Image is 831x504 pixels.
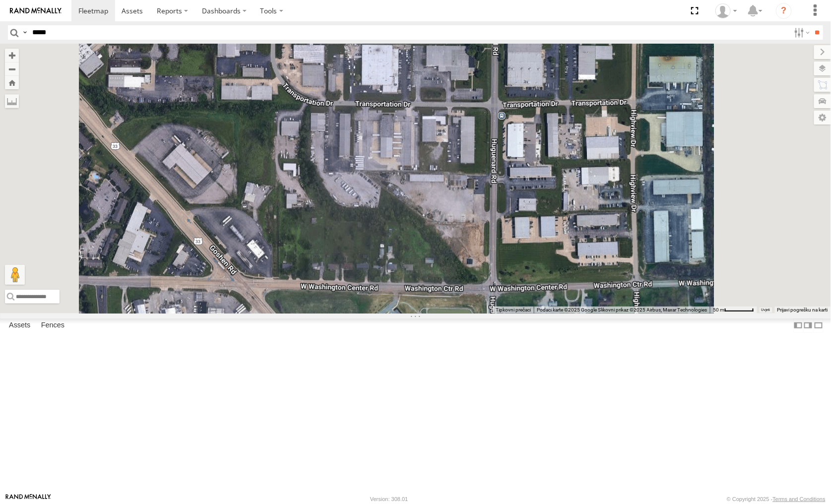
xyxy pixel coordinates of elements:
[773,496,826,502] a: Terms and Conditions
[370,496,408,502] div: Version: 308.01
[4,319,35,333] label: Assets
[776,3,792,19] i: ?
[5,49,19,62] button: Zoom in
[793,318,803,333] label: Dock Summary Table to the Left
[727,496,826,502] div: © Copyright 2025 -
[5,94,19,108] label: Measure
[10,7,62,14] img: rand-logo.svg
[5,62,19,76] button: Zoom out
[5,265,25,285] button: Povucite Pegmana na kartu da biste otvorili Street View
[777,307,828,313] a: Prijavi pogrešku na karti
[814,318,824,333] label: Hide Summary Table
[790,25,812,40] label: Search Filter Options
[5,76,19,89] button: Zoom Home
[36,319,69,333] label: Fences
[762,308,770,312] a: Uvjeti (otvara se u novoj kartici)
[710,307,757,314] button: Mjerilo karte: 50 m naprema 56 piksela
[713,307,724,313] span: 50 m
[496,307,531,314] button: Tipkovni prečaci
[712,3,741,18] div: Miky Transport
[803,318,813,333] label: Dock Summary Table to the Right
[537,307,707,313] span: Podaci karte ©2025 Google Slikovni prikaz ©2025 Airbus, Maxar Technologies
[5,494,51,504] a: Visit our Website
[814,111,831,125] label: Map Settings
[21,25,29,40] label: Search Query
